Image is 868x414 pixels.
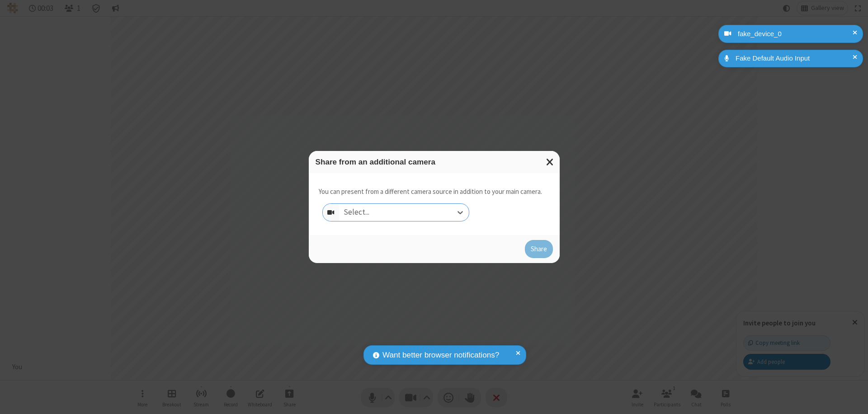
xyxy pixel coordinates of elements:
[541,151,560,173] button: Close modal
[735,29,856,39] div: fake_device_0
[319,187,542,197] p: You can present from a different camera source in addition to your main camera.
[525,240,553,258] button: Share
[382,349,499,361] span: Want better browser notifications?
[316,158,553,166] h3: Share from an additional camera
[732,53,856,64] div: Fake Default Audio Input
